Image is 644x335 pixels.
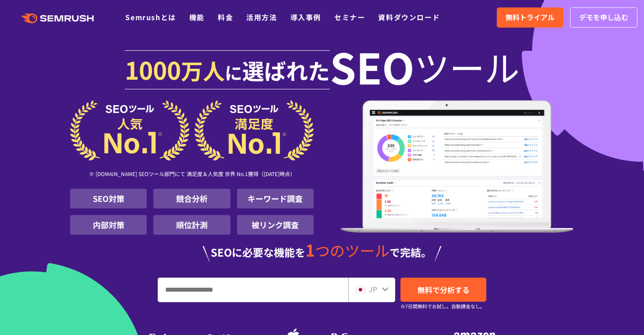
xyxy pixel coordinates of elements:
span: SEO [330,49,414,84]
div: ※ [DOMAIN_NAME] SEOツール部門にて 満足度＆人気度 世界 No.1獲得（[DATE]時点） [70,161,314,189]
small: ※7日間無料でお試し。自動課金なし。 [400,302,485,310]
span: デモを申し込む [579,12,628,23]
span: つのツール [315,240,389,261]
li: 被リンク調査 [237,215,314,235]
a: 活用方法 [246,12,277,22]
div: SEOに必要な機能を [70,242,574,262]
span: ツール [414,49,520,84]
span: 1000 [125,52,181,87]
a: セミナー [334,12,365,22]
li: 競合分析 [153,189,230,208]
span: 無料で分析する [418,284,470,295]
span: に [225,60,242,85]
li: SEO対策 [70,189,147,208]
a: 料金 [218,12,233,22]
input: URL、キーワードを入力してください [158,278,348,302]
span: 無料トライアル [506,12,555,23]
a: Semrushとは [125,12,176,22]
li: キーワード調査 [237,189,314,208]
span: 1 [305,238,315,261]
a: 資料ダウンロード [378,12,440,22]
a: 無料で分析する [400,278,486,302]
li: 内部対策 [70,215,147,235]
span: 万人 [181,54,225,86]
span: JP [369,284,377,294]
li: 順位計測 [153,215,230,235]
span: 選ばれた [242,54,330,86]
span: で完結。 [389,244,432,260]
a: 導入事例 [290,12,321,22]
a: デモを申し込む [570,7,637,28]
a: 無料トライアル [497,7,563,28]
a: 機能 [189,12,205,22]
